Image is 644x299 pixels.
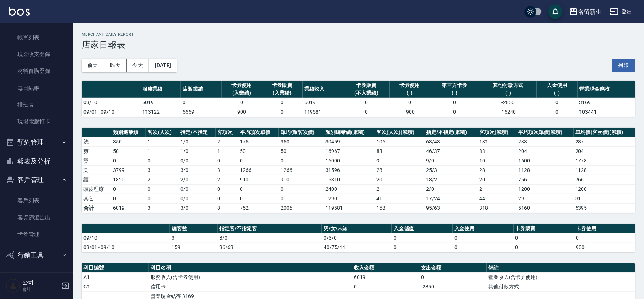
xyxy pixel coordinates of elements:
[539,89,575,97] div: (-)
[111,194,146,203] td: 0
[516,203,574,213] td: 5160
[111,184,146,194] td: 0
[22,286,59,293] p: 會計
[140,107,181,117] td: 113122
[324,194,375,203] td: 1290
[216,165,238,175] td: 3
[279,156,324,165] td: 0
[390,98,430,107] td: 0
[111,203,146,213] td: 6019
[574,175,635,184] td: 766
[516,137,574,146] td: 233
[3,246,70,265] button: 行銷工具
[279,184,324,194] td: 0
[574,194,635,203] td: 31
[322,224,392,233] th: 男/女/未知
[343,98,390,107] td: 0
[391,89,428,97] div: (-)
[3,46,70,63] a: 現金收支登錄
[82,128,635,213] table: a dense table
[216,137,238,146] td: 2
[424,194,477,203] td: 17 / 24
[424,184,477,194] td: 2 / 0
[516,175,574,184] td: 766
[82,165,111,175] td: 染
[238,156,279,165] td: 0
[216,175,238,184] td: 2
[223,82,260,89] div: 卡券使用
[574,156,635,165] td: 1778
[430,107,479,117] td: 0
[82,175,111,184] td: 護
[223,89,260,97] div: (入業績)
[279,194,324,203] td: 0
[324,203,375,213] td: 119581
[146,156,179,165] td: 0
[82,107,140,117] td: 09/01 - 09/10
[3,192,70,209] a: 客戶列表
[179,175,216,184] td: 2 / 0
[514,224,574,233] th: 卡券販賣
[479,107,537,117] td: -15240
[514,243,574,252] td: 0
[303,98,343,107] td: 6019
[375,165,424,175] td: 28
[264,82,301,89] div: 卡券販賣
[179,165,216,175] td: 3 / 0
[574,137,635,146] td: 287
[487,282,635,291] td: 其他付款方式
[82,243,170,252] td: 09/01 - 09/10
[453,243,514,252] td: 0
[578,81,635,98] th: 營業現金應收
[181,98,221,107] td: 0
[477,184,516,194] td: 2
[104,59,127,72] button: 昨天
[216,203,238,213] td: 8
[238,146,279,156] td: 50
[279,128,324,137] th: 單均價(客次價)
[477,194,516,203] td: 44
[111,128,146,137] th: 類別總業績
[82,81,635,117] table: a dense table
[82,233,170,243] td: 09/10
[419,272,487,282] td: 0
[111,137,146,146] td: 350
[82,184,111,194] td: 頭皮理療
[3,152,70,171] button: 報表及分析
[111,175,146,184] td: 1820
[324,165,375,175] td: 31596
[218,224,322,233] th: 指定客/不指定客
[238,128,279,137] th: 平均項次單價
[3,97,70,113] a: 排班表
[222,107,262,117] td: 900
[216,146,238,156] td: 1
[375,175,424,184] td: 20
[574,233,635,243] td: 0
[82,40,635,50] h3: 店家日報表
[537,107,577,117] td: 0
[607,5,635,19] button: 登出
[179,146,216,156] td: 1 / 0
[179,137,216,146] td: 1 / 0
[574,184,635,194] td: 1200
[578,7,601,16] div: 名留新生
[430,98,479,107] td: 0
[279,203,324,213] td: 2006
[146,128,179,137] th: 客次(人次)
[111,146,146,156] td: 50
[424,165,477,175] td: 25 / 3
[170,243,218,252] td: 159
[324,175,375,184] td: 15310
[514,233,574,243] td: 0
[516,146,574,156] td: 204
[216,184,238,194] td: 0
[322,243,392,252] td: 40/75/44
[279,137,324,146] td: 350
[419,263,487,273] th: 支出金額
[612,59,635,72] button: 列印
[578,107,635,117] td: 103441
[578,98,635,107] td: 3169
[453,233,514,243] td: 0
[424,175,477,184] td: 18 / 2
[3,170,70,189] button: 客戶管理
